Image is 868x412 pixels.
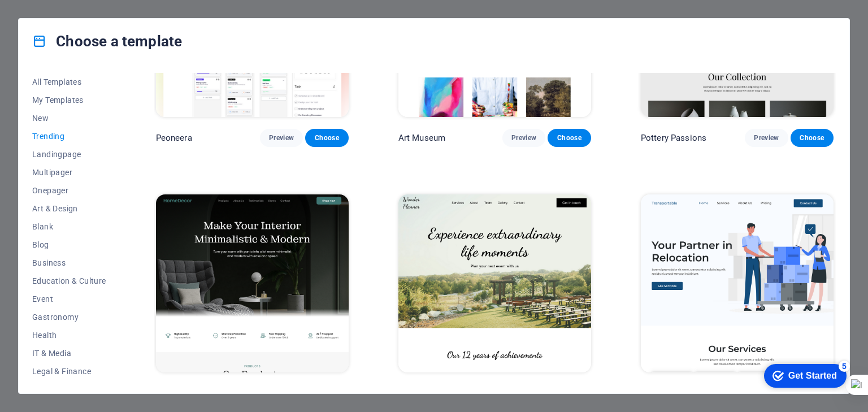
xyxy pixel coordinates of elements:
button: Landingpage [32,145,106,163]
p: Pottery Passions [641,132,706,144]
span: Choose [314,133,339,142]
button: Business [32,254,106,272]
span: Onepager [32,186,106,195]
span: Preview [511,133,536,142]
span: Preview [754,133,779,142]
div: Get Started 5 items remaining, 0% complete [10,6,93,29]
button: Blank [32,218,106,236]
button: Preview [745,129,788,147]
span: Landingpage [32,150,106,159]
span: All Templates [32,77,106,86]
button: Education & Culture [32,272,106,290]
img: Home Decor [156,194,349,372]
span: Choose [800,133,824,142]
button: All Templates [32,73,106,91]
div: Get Started [34,12,83,23]
span: Choose [557,133,581,142]
span: Event [32,294,106,303]
p: Art Museum [398,132,445,144]
span: New [32,114,106,123]
button: Trending [32,127,106,145]
button: Art & Design [32,200,106,218]
button: My Templates [32,91,106,109]
span: IT & Media [32,349,106,358]
button: Multipager [32,163,106,181]
img: Transportable [641,194,834,372]
span: Gastronomy [32,313,106,322]
span: Multipager [32,168,106,177]
button: Choose [791,129,834,147]
span: Health [32,331,106,340]
button: Preview [260,129,303,147]
span: My Templates [32,96,106,105]
span: Art & Design [32,204,106,213]
span: Blog [32,240,106,249]
span: Preview [269,133,294,142]
span: Business [32,258,106,267]
button: Choose [548,129,591,147]
span: Blank [32,222,106,231]
button: Legal & Finance [32,362,106,380]
button: Choose [305,129,348,147]
h4: Choose a template [32,32,182,50]
span: Legal & Finance [32,367,106,376]
button: Event [32,290,106,308]
div: 5 [85,2,96,14]
button: IT & Media [32,344,106,362]
span: Education & Culture [32,276,106,285]
button: Gastronomy [32,308,106,326]
button: Health [32,326,106,344]
button: Blog [32,236,106,254]
span: Trending [32,132,106,141]
button: Preview [502,129,545,147]
p: Peoneera [156,132,192,144]
button: New [32,109,106,127]
img: Wonder Planner [398,194,591,372]
button: Onepager [32,181,106,200]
